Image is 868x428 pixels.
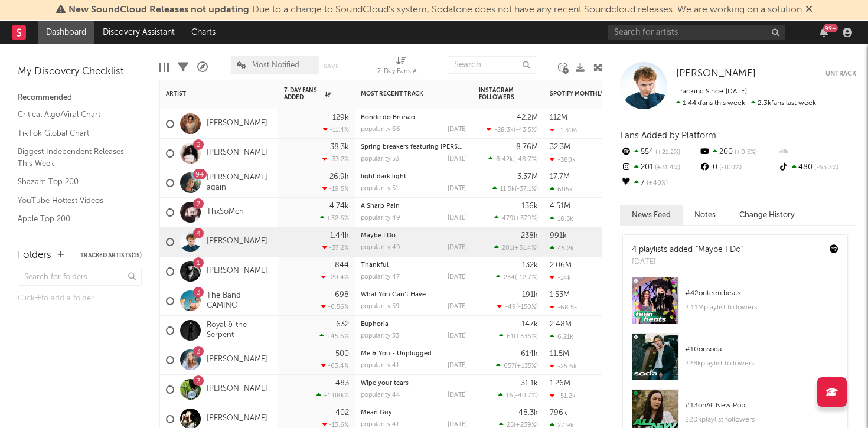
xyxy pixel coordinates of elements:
div: popularity: 66 [361,126,400,133]
div: -6.56 % [321,303,349,311]
div: -1.31M [550,126,577,134]
div: 228k playlist followers [685,357,838,371]
div: 483 [335,380,349,387]
div: ( ) [492,185,538,192]
div: light dark light [361,174,467,180]
span: New SoundCloud Releases not updating [68,5,249,15]
div: -37.2 % [322,244,349,251]
div: Mean Guy [361,410,467,416]
div: [DATE] [448,126,467,133]
a: Apple Top 200 [18,213,130,226]
div: 2.06M [550,262,572,269]
div: 991k [550,232,567,240]
div: ( ) [499,332,538,340]
a: [PERSON_NAME] again.. [207,173,272,193]
a: light dark light [361,174,406,180]
div: 4.74k [329,202,349,210]
div: ( ) [497,303,538,311]
span: 657 [504,363,515,370]
a: ThxSoMch [207,207,244,217]
div: Euphoria [361,321,467,328]
div: -20.4 % [321,273,349,281]
div: 632 [336,321,349,328]
span: +31.4 % [653,165,680,171]
span: -150 % [518,304,536,311]
span: 201 [502,245,513,251]
div: 238k [521,232,538,240]
a: Bonde do Brunão [361,115,415,121]
div: 4 playlists added [632,244,743,256]
span: Dismiss [805,5,812,15]
div: 1.26M [550,380,570,387]
input: Search for artists [608,25,785,40]
div: ( ) [487,126,538,133]
div: 147k [521,321,538,328]
a: Euphoria [361,321,389,328]
div: 614k [521,350,538,358]
div: -19.5 % [322,185,349,192]
span: [PERSON_NAME] [676,68,756,79]
div: Folders [18,249,51,263]
div: -11.4 % [323,126,349,133]
div: Artist [166,90,254,97]
div: # 13 on All New Pop [685,398,838,413]
a: #42onteen beats2.11Mplaylist followers [623,277,847,333]
div: 31.1k [521,380,538,387]
div: popularity: 49 [361,215,400,221]
div: ( ) [488,155,538,163]
div: Edit Columns [159,50,169,84]
a: Shazam Top 200 [18,175,130,188]
div: -- [778,145,856,160]
a: Biggest Independent Releases This Week [18,145,130,169]
div: 48.3k [518,409,538,417]
a: Me & You - Unplugged [361,351,432,357]
a: Thankful [361,262,389,269]
a: Discovery Assistant [94,21,183,44]
span: 8.42k [496,156,513,163]
div: 18.5k [550,215,573,223]
div: ( ) [496,362,538,370]
a: Wipe your tears [361,380,409,387]
div: 26.9k [329,173,349,181]
a: What You Can’t Have [361,292,426,298]
div: 844 [335,262,349,269]
div: 11.5M [550,350,569,358]
div: -14k [550,274,571,282]
div: 8.76M [516,143,538,151]
div: ( ) [494,214,538,222]
span: 2.3k fans last week [676,100,816,107]
div: Filters [178,50,188,84]
span: -100 % [717,165,742,171]
span: Most Notified [252,61,299,69]
a: [PERSON_NAME] [207,119,267,129]
a: Critical Algo/Viral Chart [18,108,130,121]
span: -12.7 % [517,275,536,281]
div: popularity: 47 [361,274,400,280]
a: [PERSON_NAME] [207,148,267,158]
div: +45.6 % [319,332,349,340]
div: [DATE] [448,362,467,369]
div: popularity: 49 [361,244,400,251]
a: Maybe I Do [361,233,396,239]
span: Tracking Since: [DATE] [676,88,747,95]
a: Charts [183,21,224,44]
div: 136k [521,202,538,210]
div: [DATE] [448,392,467,398]
div: popularity: 41 [361,362,399,369]
a: [PERSON_NAME] [207,237,267,247]
div: +1.08k % [316,391,349,399]
div: My Discovery Checklist [18,65,142,79]
div: 2.11M playlist followers [685,300,838,315]
button: News Feed [620,205,683,225]
div: 0 [699,160,777,175]
div: ( ) [494,244,538,251]
div: ( ) [498,391,538,399]
div: 1.44k [330,232,349,240]
div: ( ) [496,273,538,281]
div: 7-Day Fans Added (7-Day Fans Added) [377,65,425,79]
div: -51.2k [550,392,576,400]
span: -37.1 % [517,186,536,192]
div: Most Recent Track [361,90,449,97]
div: 1.53M [550,291,570,299]
a: TikTok Global Chart [18,127,130,140]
